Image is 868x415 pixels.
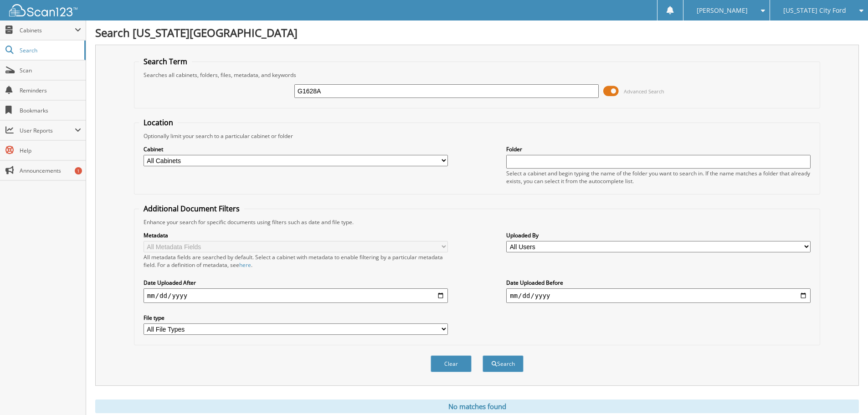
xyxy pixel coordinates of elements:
[139,56,192,67] legend: Search Term
[506,145,811,153] label: Folder
[783,8,846,13] span: [US_STATE] City Ford
[95,400,859,413] div: No matches found
[506,288,811,303] input: end
[144,279,448,287] label: Date Uploaded After
[506,169,811,185] div: Select a cabinet and begin typing the name of the folder you want to search in. If the name match...
[483,355,524,372] button: Search
[144,145,448,153] label: Cabinet
[20,87,81,94] span: Reminders
[144,231,448,239] label: Metadata
[20,107,81,114] span: Bookmarks
[95,25,859,40] h1: Search [US_STATE][GEOGRAPHIC_DATA]
[139,218,815,226] div: Enhance your search for specific documents using filters such as date and file type.
[20,46,80,54] span: Search
[144,253,448,269] div: All metadata fields are searched by default. Select a cabinet with metadata to enable filtering b...
[139,71,815,79] div: Searches all cabinets, folders, files, metadata, and keywords
[9,4,77,16] img: scan123-logo-white.svg
[506,279,811,287] label: Date Uploaded Before
[624,88,664,95] span: Advanced Search
[20,167,81,174] span: Announcements
[20,127,75,134] span: User Reports
[139,204,244,214] legend: Additional Document Filters
[20,67,81,74] span: Scan
[697,8,748,13] span: [PERSON_NAME]
[139,132,815,140] div: Optionally limit your search to a particular cabinet or folder
[75,167,82,174] div: 1
[20,26,75,34] span: Cabinets
[506,231,811,239] label: Uploaded By
[239,261,251,269] a: here
[431,355,472,372] button: Clear
[144,314,448,322] label: File type
[20,147,81,154] span: Help
[139,118,178,128] legend: Location
[144,288,448,303] input: start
